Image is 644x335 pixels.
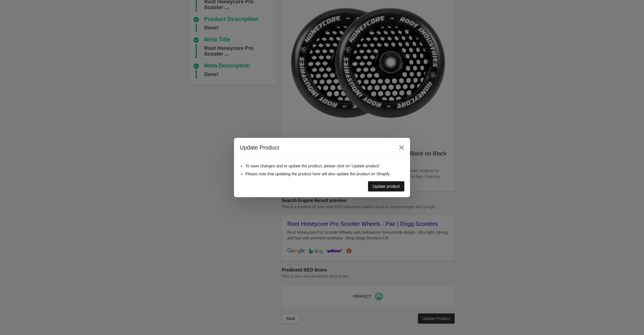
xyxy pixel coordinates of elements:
div: Update product [373,184,400,189]
li: Please note that updating the product here will also update the product on Shopify [245,171,404,177]
li: To save changes and to update the product, please click on 'Update product' [245,163,404,169]
button: Update product [368,181,404,191]
h2: Update Product [240,144,391,151]
button: Close [396,142,407,153]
